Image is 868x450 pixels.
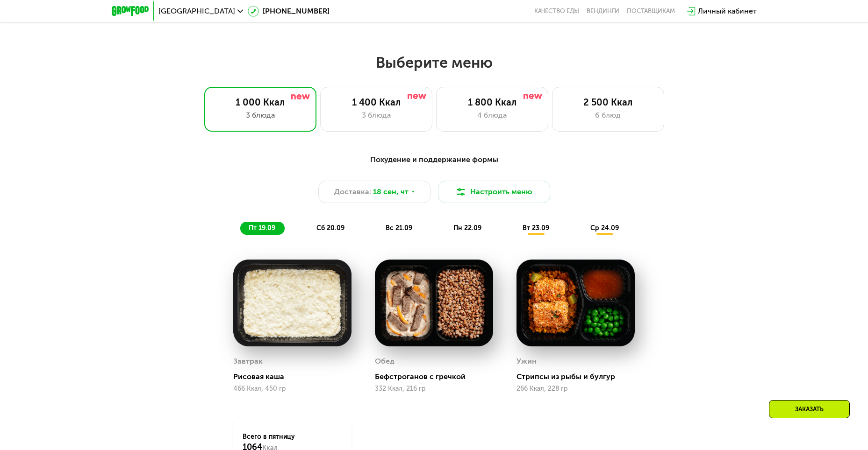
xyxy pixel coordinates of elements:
span: 18 сен, чт [373,186,409,197]
div: 332 Ккал, 216 гр [375,385,493,393]
div: поставщикам [627,7,675,15]
div: Рисовая каша [233,372,359,381]
span: [GEOGRAPHIC_DATA] [158,7,235,15]
span: пн 22.09 [453,224,481,232]
span: вт 23.09 [523,224,549,232]
div: Ужин [516,354,537,368]
a: Вендинги [587,7,619,15]
div: Стрипсы из рыбы и булгур [516,372,642,381]
div: 1 800 Ккал [446,97,538,108]
span: пт 19.09 [249,224,275,232]
div: Бефстроганов с гречкой [375,372,501,381]
span: Доставка: [334,186,371,197]
div: Похудение и поддержание формы [158,154,711,166]
div: 266 Ккал, 228 гр [516,385,635,393]
span: ср 24.09 [590,224,619,232]
div: 466 Ккал, 450 гр [233,385,352,393]
div: Личный кабинет [698,6,757,17]
div: 3 блюда [214,110,307,121]
span: вс 21.09 [386,224,412,232]
div: 1 400 Ккал [330,97,423,108]
h2: Выберите меню [30,53,838,72]
div: 4 блюда [446,110,538,121]
button: Настроить меню [438,181,550,203]
div: Заказать [769,400,850,418]
div: 2 500 Ккал [562,97,654,108]
div: Обед [375,354,395,368]
a: [PHONE_NUMBER] [248,6,330,17]
div: 6 блюд [562,110,654,121]
a: Качество еды [534,7,579,15]
div: 3 блюда [330,110,423,121]
span: сб 20.09 [316,224,344,232]
div: 1 000 Ккал [214,97,307,108]
div: Завтрак [233,354,263,368]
